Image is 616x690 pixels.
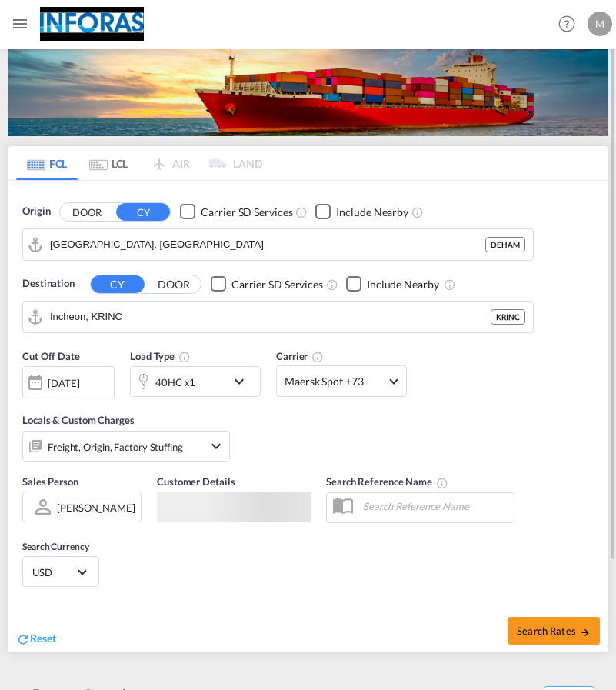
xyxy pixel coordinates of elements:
md-icon: Unchecked: Ignores neighbouring ports when fetching rates.Checked : Includes neighbouring ports w... [444,278,456,291]
div: KRINC [491,309,525,325]
md-checkbox: Checkbox No Ink [346,276,439,292]
md-icon: Unchecked: Search for CY (Container Yard) services for all selected carriers.Checked : Search for... [295,206,308,218]
md-checkbox: Checkbox No Ink [211,276,323,292]
span: Carrier [276,350,324,362]
div: M [588,12,612,36]
span: Search Rates [517,625,591,637]
div: [PERSON_NAME] [57,502,135,514]
md-tab-item: LCL [78,146,139,180]
md-checkbox: Checkbox No Ink [180,204,292,220]
md-select: Sales Person: Matthias Boguslawski [55,496,137,518]
md-icon: icon-chevron-down [230,372,256,391]
div: Freight Origin Factory Stuffingicon-chevron-down [22,431,230,462]
div: Include Nearby [367,277,439,292]
md-icon: icon-refresh [16,632,30,646]
md-input-container: Incheon, KRINC [23,302,533,332]
div: Carrier SD Services [201,205,292,220]
span: Search Currency [22,541,89,552]
div: [DATE] [48,376,79,390]
div: Carrier SD Services [231,277,323,292]
md-icon: Your search will be saved by the below given name [436,477,448,489]
md-select: Select Currency: $ USDUnited States Dollar [31,561,91,583]
button: Toggle Mobile Navigation [5,8,35,39]
div: Include Nearby [336,205,408,220]
span: Cut Off Date [22,350,80,362]
md-pagination-wrapper: Use the left and right arrow keys to navigate between tabs [16,146,262,180]
span: USD [32,565,75,579]
md-icon: Unchecked: Search for CY (Container Yard) services for all selected carriers.Checked : Search for... [326,278,338,291]
span: Load Type [130,350,191,362]
md-icon: Unchecked: Ignores neighbouring ports when fetching rates.Checked : Includes neighbouring ports w... [411,206,424,218]
button: Search Ratesicon-arrow-right [508,617,600,645]
span: Search Reference Name [326,475,448,488]
input: Search by Port [50,233,485,256]
md-icon: icon-chevron-down [207,437,225,455]
img: LCL+%26+FCL+BACKGROUND.png [8,48,608,136]
span: Reset [30,632,56,645]
span: Maersk Spot +73 [285,374,385,389]
md-input-container: Hamburg, DEHAM [23,229,533,260]
md-tab-item: FCL [16,146,78,180]
button: DOOR [147,275,201,293]
md-icon: icon-arrow-right [580,627,591,638]
md-icon: The selected Trucker/Carrierwill be displayed in the rate results If the rates are from another f... [311,351,324,363]
input: Search by Port [50,305,491,328]
div: Freight Origin Factory Stuffing [48,436,183,458]
div: Origin DOOR CY Checkbox No InkUnchecked: Search for CY (Container Yard) services for all selected... [8,181,608,653]
md-datepicker: Select [22,397,34,418]
span: Origin [22,204,50,219]
span: Locals & Custom Charges [22,414,135,426]
div: [DATE] [22,366,115,398]
div: Help [554,11,588,38]
input: Search Reference Name [355,495,514,518]
div: icon-refreshReset [16,631,56,648]
button: CY [116,203,170,221]
span: Sales Person [22,475,78,488]
img: eff75c7098ee11eeb65dd1c63e392380.jpg [40,7,144,42]
button: CY [91,275,145,293]
div: DEHAM [485,237,525,252]
md-icon: icon-information-outline [178,351,191,363]
div: 40HC x1icon-chevron-down [130,366,261,397]
span: Destination [22,276,75,292]
button: DOOR [60,203,114,221]
div: 40HC x1 [155,372,195,393]
md-checkbox: Checkbox No Ink [315,204,408,220]
span: Customer Details [157,475,235,488]
span: Help [554,11,580,37]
